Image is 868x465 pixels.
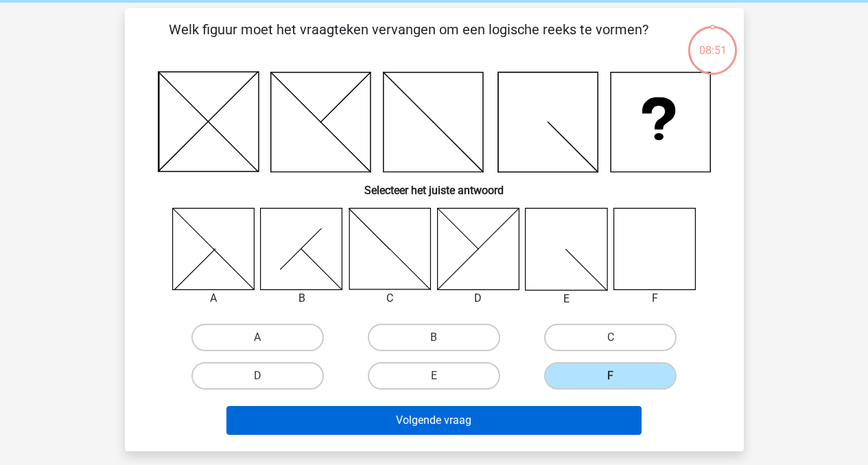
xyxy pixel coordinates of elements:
[368,324,500,351] label: B
[250,290,353,307] div: B
[515,291,618,307] div: E
[368,362,500,390] label: E
[687,25,738,59] div: 08:51
[338,290,442,307] div: C
[162,290,266,307] div: A
[226,406,642,435] button: Volgende vraag
[544,324,677,351] label: C
[427,290,530,307] div: D
[544,362,677,390] label: F
[147,19,670,60] p: Welk figuur moet het vraagteken vervangen om een logische reeks te vormen?
[603,290,707,307] div: F
[191,362,324,390] label: D
[191,324,324,351] label: A
[147,173,722,197] h6: Selecteer het juiste antwoord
